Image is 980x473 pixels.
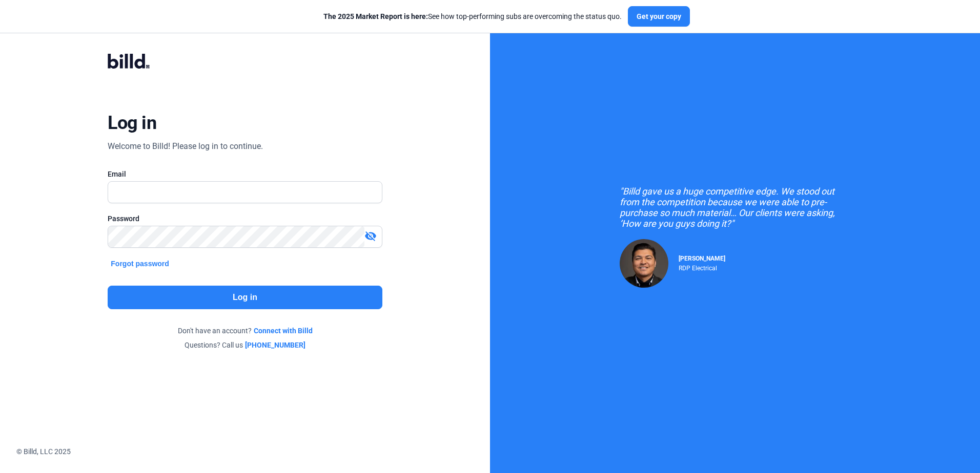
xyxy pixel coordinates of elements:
img: Raul Pacheco [620,239,668,288]
a: [PHONE_NUMBER] [245,340,305,350]
mat-icon: visibility_off [364,230,377,242]
span: The 2025 Market Report is here: [323,12,428,20]
div: Email [108,169,382,179]
div: Questions? Call us [108,340,382,350]
button: Get your copy [628,6,690,27]
div: Don't have an account? [108,326,382,336]
div: Log in [108,112,156,134]
div: See how top-performing subs are overcoming the status quo. [323,11,622,21]
button: Forgot password [108,258,172,269]
div: Password [108,213,382,224]
div: "Billd gave us a huge competitive edge. We stood out from the competition because we were able to... [620,186,850,229]
div: Welcome to Billd! Please log in to continue. [108,140,263,153]
span: [PERSON_NAME] [679,255,725,262]
a: Connect with Billd [254,326,313,336]
button: Log in [108,286,382,309]
div: RDP Electrical [679,262,725,272]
